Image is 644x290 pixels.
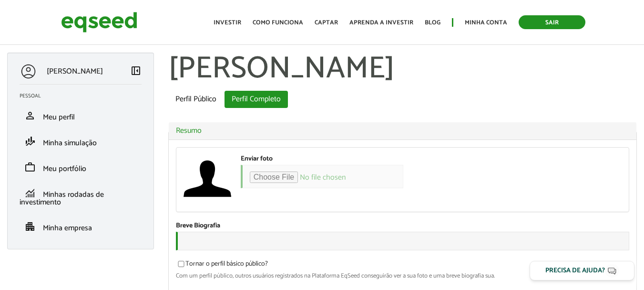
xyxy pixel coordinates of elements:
[20,161,142,173] a: workMeu portfólio
[12,214,149,239] li: Minha empresa
[173,261,190,267] input: Tornar o perfil básico público?
[43,137,97,150] span: Minha simulação
[519,15,585,29] a: Sair
[130,65,142,78] a: Colapsar menu
[12,154,149,180] li: Meu portfólio
[168,53,637,86] h1: [PERSON_NAME]
[349,20,413,26] a: Aprenda a investir
[24,187,36,199] span: monitoring
[315,20,338,26] a: Captar
[43,162,86,175] span: Meu portfólio
[425,20,440,26] a: Blog
[20,188,104,209] span: Minhas rodadas de investimento
[20,221,142,232] a: apartmentMinha empresa
[20,93,149,99] h2: Pessoal
[253,20,303,26] a: Como funciona
[176,273,629,279] div: Com um perfil público, outros usuários registrados na Plataforma EqSeed conseguirão ver a sua fot...
[24,161,36,173] span: work
[20,136,142,147] a: finance_modeMinha simulação
[43,111,75,124] span: Meu perfil
[214,20,241,26] a: Investir
[47,67,103,76] p: [PERSON_NAME]
[176,127,629,135] a: Resumo
[12,180,149,214] li: Minhas rodadas de investimento
[12,129,149,154] li: Minha simulação
[61,10,137,35] img: EqSeed
[24,221,36,232] span: apartment
[176,261,268,270] label: Tornar o perfil básico público?
[225,91,288,108] a: Perfil Completo
[20,187,142,206] a: monitoringMinhas rodadas de investimento
[184,155,231,203] img: Foto de Márcio José de Melo
[168,91,224,108] a: Perfil Público
[43,222,92,235] span: Minha empresa
[184,155,231,203] a: Ver perfil do usuário.
[176,223,220,229] label: Breve Biografia
[130,65,142,76] span: left_panel_close
[20,110,142,121] a: personMeu perfil
[465,20,507,26] a: Minha conta
[12,103,149,129] li: Meu perfil
[24,136,36,147] span: finance_mode
[241,156,273,162] label: Enviar foto
[24,110,36,121] span: person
